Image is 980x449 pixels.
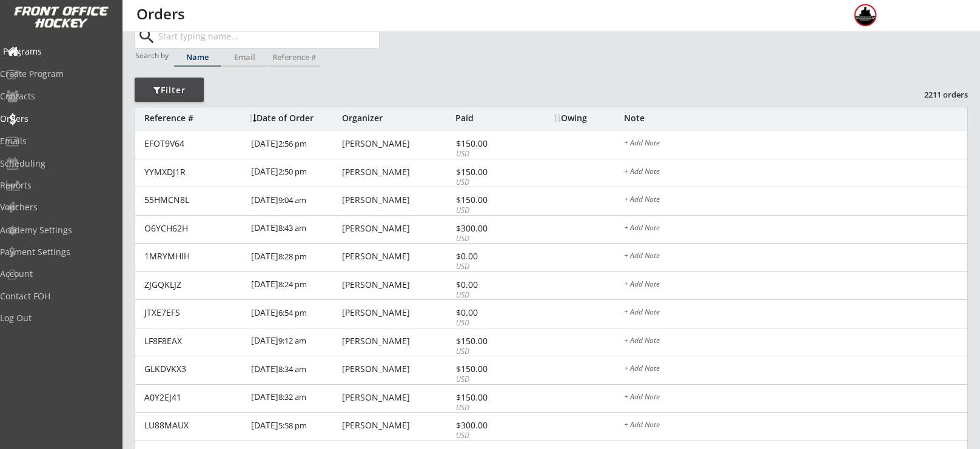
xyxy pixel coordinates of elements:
[249,114,339,122] div: Date of Order
[624,365,967,374] div: + Add Note
[278,335,306,346] font: 9:12 am
[251,216,339,243] div: [DATE]
[624,224,967,234] div: + Add Note
[455,114,521,122] div: Paid
[342,252,452,261] div: [PERSON_NAME]
[456,149,521,159] div: USD
[342,393,452,402] div: [PERSON_NAME]
[251,385,339,412] div: [DATE]
[624,281,967,290] div: + Add Note
[624,168,967,178] div: + Add Note
[144,421,244,430] div: LU88MAUX
[342,224,452,233] div: [PERSON_NAME]
[251,159,339,187] div: [DATE]
[624,308,967,318] div: + Add Note
[144,196,244,204] div: 55HMCN8L
[624,114,967,122] div: Note
[144,224,244,233] div: O6YCH62H
[456,178,521,188] div: USD
[624,421,967,431] div: + Add Note
[624,196,967,205] div: + Add Note
[144,114,243,122] div: Reference #
[342,196,452,204] div: [PERSON_NAME]
[624,252,967,262] div: + Add Note
[278,138,307,149] font: 2:56 pm
[251,131,339,158] div: [DATE]
[456,262,521,272] div: USD
[456,168,521,176] div: $150.00
[144,365,244,373] div: GLKDVKX3
[251,187,339,215] div: [DATE]
[251,272,339,299] div: [DATE]
[456,365,521,373] div: $150.00
[278,364,306,374] font: 8:34 am
[624,337,967,347] div: + Add Note
[251,300,339,327] div: [DATE]
[135,84,204,96] div: Filter
[278,307,307,318] font: 6:54 pm
[144,308,244,317] div: JTXE7EFS
[456,196,521,204] div: $150.00
[136,27,156,46] button: search
[342,139,452,148] div: [PERSON_NAME]
[456,224,521,233] div: $300.00
[144,281,244,289] div: ZJGQKLJZ
[342,421,452,430] div: [PERSON_NAME]
[251,328,339,356] div: [DATE]
[456,393,521,402] div: $150.00
[456,318,521,328] div: USD
[269,53,320,61] div: Reference #
[144,139,244,148] div: EFOT9V64
[456,403,521,413] div: USD
[342,337,452,345] div: [PERSON_NAME]
[251,356,339,384] div: [DATE]
[456,234,521,244] div: USD
[251,244,339,271] div: [DATE]
[174,53,221,61] div: Name
[144,393,244,402] div: A0Y2EJ41
[278,420,307,431] font: 5:58 pm
[342,168,452,176] div: [PERSON_NAME]
[156,24,379,48] input: Start typing name...
[3,47,112,56] div: Programs
[456,431,521,441] div: USD
[144,168,244,176] div: YYMXDJ1R
[144,337,244,345] div: LF8F8EAX
[624,139,967,149] div: + Add Note
[278,195,306,205] font: 9:04 am
[342,308,452,317] div: [PERSON_NAME]
[456,337,521,345] div: $150.00
[456,205,521,216] div: USD
[342,114,452,122] div: Organizer
[144,252,244,261] div: 1MRYMHIH
[456,421,521,430] div: $300.00
[456,281,521,289] div: $0.00
[456,252,521,261] div: $0.00
[342,365,452,373] div: [PERSON_NAME]
[456,139,521,148] div: $150.00
[554,114,623,122] div: Owing
[251,413,339,440] div: [DATE]
[456,308,521,317] div: $0.00
[456,374,521,385] div: USD
[342,281,452,289] div: [PERSON_NAME]
[278,391,306,402] font: 8:32 am
[135,52,170,59] div: Search by
[278,222,306,233] font: 8:43 am
[624,393,967,403] div: + Add Note
[278,251,307,262] font: 8:28 pm
[221,53,268,61] div: Email
[278,166,307,177] font: 2:50 pm
[456,347,521,357] div: USD
[278,279,307,290] font: 8:24 pm
[905,89,968,100] div: 2211 orders
[456,290,521,301] div: USD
